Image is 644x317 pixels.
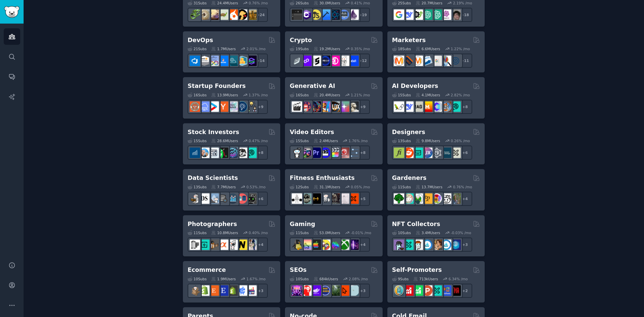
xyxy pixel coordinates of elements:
img: CryptoNews [339,56,349,66]
div: + 14 [254,54,268,68]
img: GummySearch logo [4,6,20,18]
div: 25 Sub s [392,1,411,5]
img: PetAdvice [237,9,247,20]
img: Youtubevideo [339,148,349,158]
img: ArtificalIntelligence [450,9,461,20]
img: shopify [199,285,210,296]
img: Etsy [208,285,219,296]
img: ValueInvesting [199,148,210,158]
img: canon [227,240,238,250]
div: 6.34 % /mo [449,277,468,281]
div: 10 Sub s [188,277,206,281]
div: 2.82 % /mo [451,93,470,97]
div: 684k Users [314,277,338,281]
img: EntrepreneurRideAlong [190,101,200,112]
div: 713k Users [413,277,438,281]
img: gopro [292,148,302,158]
img: CozyGamers [301,240,312,250]
img: ProductHunters [422,285,432,296]
h2: Generative AI [290,82,335,90]
img: flowers [431,193,442,204]
img: postproduction [348,148,359,158]
img: technicalanalysis [246,148,257,158]
img: betatests [441,285,451,296]
div: 1.37 % /mo [249,93,268,97]
img: AskComputerScience [339,9,349,20]
div: 16 Sub s [290,93,309,97]
img: datasets [237,193,247,204]
div: 0.35 % /mo [351,46,370,51]
img: content_marketing [394,56,404,66]
div: 31.1M Users [314,185,340,189]
img: growmybusiness [246,101,257,112]
img: userexperience [431,148,442,158]
div: 0.53 % /mo [247,185,266,189]
img: GardeningUK [422,193,432,204]
div: + 24 [254,8,268,22]
img: seogrowth [311,285,321,296]
div: 11 Sub s [188,230,206,235]
img: Trading [218,148,228,158]
div: 0.76 % /mo [453,185,472,189]
div: + 2 [458,284,472,298]
div: 7.7M Users [211,185,236,189]
div: + 3 [458,237,472,252]
img: UrbanGardening [441,193,451,204]
img: web3 [320,56,330,66]
img: software [292,9,302,20]
div: 9.8M Users [416,138,440,143]
div: + 5 [356,192,370,206]
h2: Marketers [392,36,426,44]
img: Emailmarketing [422,56,432,66]
img: MarketingResearch [441,56,451,66]
img: dogbreed [246,9,257,20]
h2: DevOps [188,36,213,44]
img: Local_SEO [329,285,340,296]
img: learndesign [441,148,451,158]
div: 1.9M Users [211,277,236,281]
img: StocksAndTrading [227,148,238,158]
img: OnlineMarketing [450,56,461,66]
div: 21 Sub s [188,46,206,51]
div: 2.01 % /mo [247,46,266,51]
div: 1.21 % /mo [351,93,370,97]
div: 12 Sub s [290,185,309,189]
div: + 8 [254,146,268,160]
img: reviewmyshopify [227,285,238,296]
img: AIDevelopersSociety [450,101,461,112]
img: indiehackers [227,101,238,112]
img: AnalogCommunity [208,240,219,250]
img: elixir [348,9,359,20]
img: UX_Design [450,148,461,158]
img: ecommerce_growth [246,285,257,296]
img: selfpromotion [413,285,423,296]
div: 1.76 % /mo [349,138,368,143]
div: 2.4M Users [314,138,338,143]
h2: Photographers [188,220,237,228]
img: turtle [218,9,228,20]
img: MistralAI [422,101,432,112]
img: AItoolsCatalog [413,9,423,20]
div: 0.40 % /mo [249,230,268,235]
img: SEO_Digital_Marketing [292,285,302,296]
img: OpenSeaNFT [422,240,432,250]
div: 13.7M Users [416,185,442,189]
div: + 6 [458,146,472,160]
div: 6.6M Users [416,46,440,51]
div: 19 Sub s [290,46,309,51]
div: 0.76 % /mo [249,1,268,5]
img: learnjavascript [311,9,321,20]
img: bigseo [403,56,414,66]
img: DeepSeek [403,101,414,112]
img: linux_gaming [292,240,302,250]
img: herpetology [190,9,200,20]
img: GYM [292,193,302,204]
div: 0.05 % /mo [351,185,370,189]
img: SonyAlpha [218,240,228,250]
img: ecommercemarketing [237,285,247,296]
div: 0.47 % /mo [249,138,268,143]
img: fitness30plus [329,193,340,204]
img: analog [190,240,200,250]
img: SavageGarden [413,193,423,204]
h2: AI Developers [392,82,438,90]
